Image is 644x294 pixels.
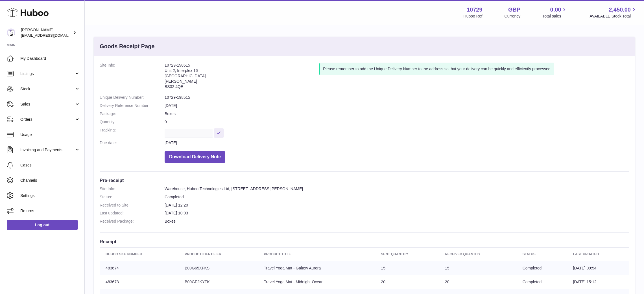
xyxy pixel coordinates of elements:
[100,103,165,108] dt: Delivery Reference Number:
[20,117,74,122] span: Orders
[20,163,80,168] span: Cases
[439,261,517,275] td: 15
[590,14,637,19] span: AVAILABLE Stock Total
[100,63,165,92] dt: Site Info:
[165,194,629,200] dd: Completed
[258,261,375,275] td: Travel Yoga Mat - Galaxy Aurora
[20,132,80,137] span: Usage
[165,140,629,146] dd: [DATE]
[179,261,258,275] td: B09G65XFKS
[20,56,80,61] span: My Dashboard
[567,261,629,275] td: [DATE] 09:54
[100,219,165,224] dt: Received Package:
[21,27,72,38] div: [PERSON_NAME]
[567,248,629,261] th: Last updated
[165,203,629,208] dd: [DATE] 12:20
[20,193,80,198] span: Settings
[517,275,567,289] td: Completed
[100,194,165,200] dt: Status:
[100,186,165,192] dt: Site Info:
[258,248,375,261] th: Product title
[165,95,629,100] dd: 10729-198515
[609,6,631,14] span: 2,450.00
[20,178,80,183] span: Channels
[7,220,78,230] a: Log out
[258,275,375,289] td: Travel Yoga Mat - Midnight Ocean
[165,210,629,216] dd: [DATE] 10:03
[517,261,567,275] td: Completed
[100,261,179,275] td: 483674
[100,238,629,245] h3: Receipt
[165,103,629,108] dd: [DATE]
[7,28,15,37] img: internalAdmin-10729@internal.huboo.com
[21,33,83,38] span: [EMAIL_ADDRESS][DOMAIN_NAME]
[100,140,165,146] dt: Due date:
[319,63,554,75] div: Please remember to add the Unique Delivery Number to the address so that your delivery can be qui...
[508,6,520,14] strong: GBP
[100,95,165,100] dt: Unique Delivery Number:
[375,248,439,261] th: Sent Quantity
[179,275,258,289] td: B09GF2KYTK
[464,14,483,19] div: Huboo Ref
[590,6,637,19] a: 2,450.00 AVAILABLE Stock Total
[165,63,319,92] address: 10729-198515 Unit 2, Interplex 16 [GEOGRAPHIC_DATA] [PERSON_NAME] BS32 4QE
[20,208,80,214] span: Returns
[165,219,629,224] dd: Boxes
[100,210,165,216] dt: Last updated:
[165,186,629,192] dd: Warehouse, Huboo Technologies Ltd, [STREET_ADDRESS][PERSON_NAME]
[100,43,155,50] h3: Goods Receipt Page
[100,177,629,183] h3: Pre-receipt
[375,261,439,275] td: 15
[439,248,517,261] th: Received Quantity
[20,147,74,153] span: Invoicing and Payments
[439,275,517,289] td: 20
[550,6,561,14] span: 0.00
[100,248,179,261] th: Huboo SKU Number
[179,248,258,261] th: Product Identifier
[375,275,439,289] td: 20
[20,102,74,107] span: Sales
[165,151,225,163] button: Download Delivery Note
[542,14,567,19] span: Total sales
[165,119,629,125] dd: 9
[100,203,165,208] dt: Received to Site:
[467,6,483,14] strong: 10729
[100,128,165,137] dt: Tracking:
[567,275,629,289] td: [DATE] 15:12
[542,6,567,19] a: 0.00 Total sales
[100,111,165,117] dt: Package:
[100,119,165,125] dt: Quantity:
[505,14,521,19] div: Currency
[100,275,179,289] td: 483673
[20,71,74,76] span: Listings
[517,248,567,261] th: Status
[20,86,74,92] span: Stock
[165,111,629,117] dd: Boxes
